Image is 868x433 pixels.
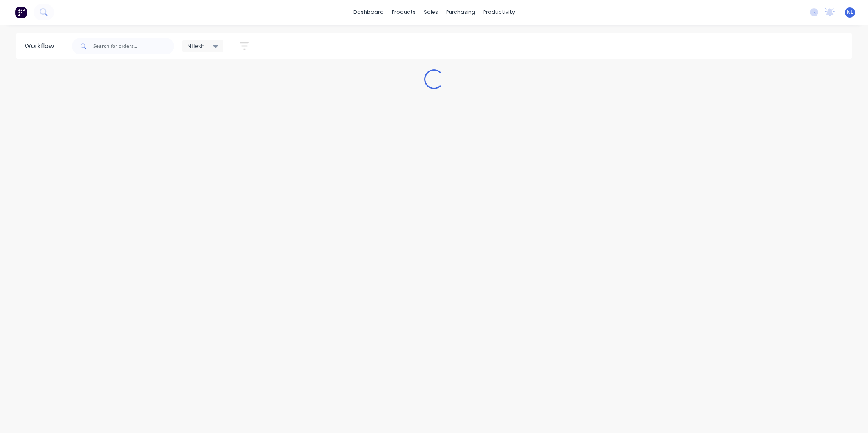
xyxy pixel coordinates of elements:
span: Nilesh [187,42,205,50]
div: Workflow [25,41,58,51]
div: purchasing [442,6,479,18]
span: NL [847,9,853,16]
div: sales [420,6,442,18]
div: products [388,6,420,18]
div: productivity [479,6,519,18]
a: dashboard [349,6,388,18]
input: Search for orders... [93,38,174,54]
img: Factory [15,6,27,18]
